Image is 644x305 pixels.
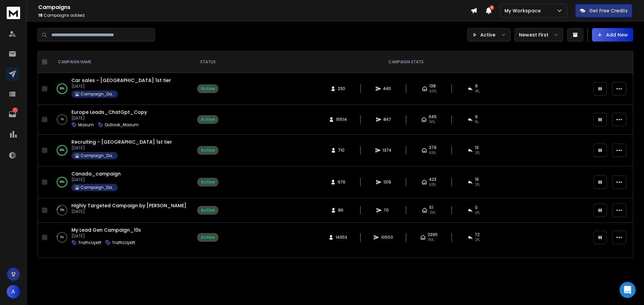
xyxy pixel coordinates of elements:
p: TrafficUplift [112,240,135,245]
div: Active [201,235,215,240]
button: A [7,285,20,298]
p: [DATE] [71,233,141,239]
td: 1%Europe Leads_ChatGpt_Copy[DATE]MasumOutlook_Masum [50,105,193,135]
span: 445 [383,86,391,91]
div: Active [201,179,215,185]
p: TrafficUplift [78,240,101,245]
div: Active [201,86,215,91]
p: 99 % [60,179,64,185]
p: 6 % [60,234,64,241]
span: 230 [338,86,345,91]
span: 1374 [383,148,391,153]
td: 18%Highly Targeted Campaign by [PERSON_NAME][DATE] [50,198,193,223]
span: 676 [338,179,345,185]
button: Newest First [515,28,563,42]
img: logo [7,7,20,19]
span: 16 [475,177,479,182]
span: 53 % [429,150,436,156]
span: 2 % [475,237,480,243]
span: 60 % [429,89,436,94]
div: Active [201,148,215,153]
a: Car sales - [GEOGRAPHIC_DATA] 1st tier [71,77,171,84]
p: [DATE] [71,177,121,182]
p: My Workspace [504,7,543,14]
p: 18 % [60,207,64,214]
a: Highly Targeted Campaign by [PERSON_NAME] [71,202,186,209]
div: Active [201,208,215,213]
span: 0 [475,205,478,210]
span: 4 % [475,89,479,94]
span: 847 [383,117,391,122]
span: 70 [384,208,390,213]
p: 1 [12,107,18,113]
span: 73 % [429,210,435,216]
span: 76 % [429,120,435,125]
a: Canada_campaign [71,170,121,177]
span: 9 [475,114,478,120]
span: 423 [429,177,436,182]
td: 6%My Lead Gen Campaign_10x[DATE]TrafficUpliftTrafficUplift [50,223,193,252]
p: Campaign_David [80,153,114,158]
button: Get Free Credits [575,4,632,17]
div: Active [201,117,215,122]
span: 86 [338,208,345,213]
span: 13 [475,145,479,150]
span: 51 [429,205,433,210]
span: 63 % [429,182,436,187]
th: CAMPAIGN NAME [50,51,193,73]
h1: Campaigns [38,3,471,11]
p: Masum [78,122,94,128]
p: Campaign_David [80,91,114,97]
th: CAMPAIGN STATS [222,51,589,73]
p: Outlook_Masum [105,122,139,128]
a: 1 [6,107,19,121]
span: 138 [429,83,436,89]
span: 379 [429,145,436,150]
a: My Lead Gen Campaign_10x [71,227,141,233]
th: STATUS [193,51,222,73]
p: [DATE] [71,145,172,151]
td: 99%Recruiting - [GEOGRAPHIC_DATA] 1st tier[DATE]Campaign_David [50,135,193,166]
p: [DATE] [71,209,186,214]
button: Add New [592,28,633,42]
p: 1 % [61,116,64,123]
p: Campaign_David [80,185,114,190]
span: 15514 [336,117,347,122]
span: 72 [475,232,480,237]
div: Open Intercom Messenger [620,282,636,298]
span: 75 % [428,237,434,243]
p: Campaigns added [38,13,471,18]
span: 18 [38,12,43,18]
span: 14353 [336,235,347,240]
a: Recruiting - [GEOGRAPHIC_DATA] 1st tier [71,139,172,145]
td: 99%Canada_campaign[DATE]Campaign_David [50,166,193,198]
span: 2 % [475,150,480,156]
span: 2 % [475,182,480,187]
span: 645 [429,114,437,120]
td: 99%Car sales - [GEOGRAPHIC_DATA] 1st tier[DATE]Campaign_David [50,73,193,105]
p: [DATE] [71,116,147,121]
span: 2395 [428,232,438,237]
p: [DATE] [71,84,171,89]
span: 710 [338,148,345,153]
p: Active [480,31,495,38]
span: 10550 [381,235,393,240]
span: 1319 [383,179,391,185]
span: 9 [475,83,478,89]
p: 99 % [60,147,64,154]
span: 4 [489,5,494,10]
span: 1 % [475,120,478,125]
p: Get Free Credits [589,7,628,14]
p: 99 % [60,85,64,92]
span: 0 % [475,210,480,216]
a: Europe Leads_ChatGpt_Copy [71,109,147,116]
